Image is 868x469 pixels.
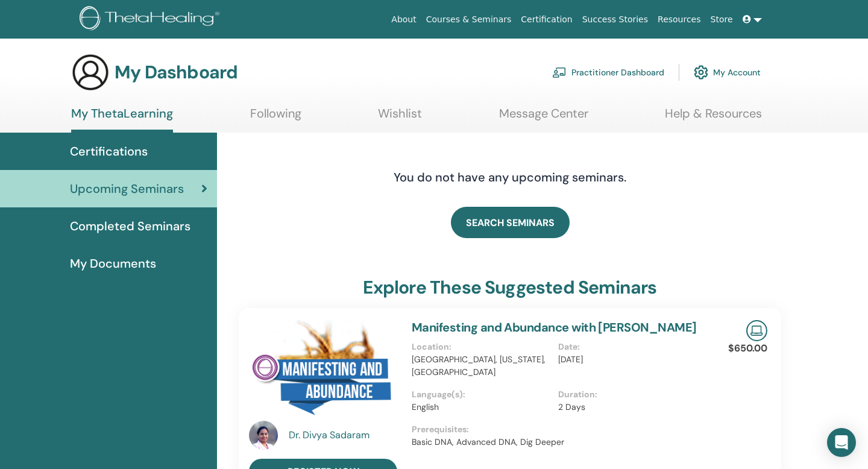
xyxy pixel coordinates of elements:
[412,436,705,449] p: Basic DNA, Advanced DNA, Dig Deeper
[70,254,156,272] span: My Documents
[694,59,761,86] a: My Account
[558,401,697,414] p: 2 Days
[653,8,706,31] a: Resources
[378,106,422,130] a: Wishlist
[71,106,173,133] a: My ThetaLearning
[250,106,301,130] a: Following
[412,401,551,414] p: English
[412,423,705,436] p: Prerequisites :
[80,6,224,33] img: logo.png
[577,8,653,31] a: Success Stories
[552,67,567,78] img: chalkboard-teacher.svg
[363,277,656,298] h3: explore these suggested seminars
[827,428,856,457] div: Open Intercom Messenger
[665,106,762,130] a: Help & Resources
[412,319,697,335] a: Manifesting and Abundance with [PERSON_NAME]
[421,8,517,31] a: Courses & Seminars
[558,341,697,353] p: Date :
[70,180,184,198] span: Upcoming Seminars
[70,142,148,160] span: Certifications
[558,388,697,401] p: Duration :
[289,428,400,442] a: Dr. Divya Sadaram
[746,320,767,341] img: Live Online Seminar
[412,341,551,353] p: Location :
[386,8,421,31] a: About
[115,61,237,83] h3: My Dashboard
[70,217,190,235] span: Completed Seminars
[412,388,551,401] p: Language(s) :
[451,207,570,238] a: SEARCH SEMINARS
[320,170,700,184] h4: You do not have any upcoming seminars.
[249,320,397,424] img: Manifesting and Abundance
[412,353,551,379] p: [GEOGRAPHIC_DATA], [US_STATE], [GEOGRAPHIC_DATA]
[466,216,555,229] span: SEARCH SEMINARS
[71,53,110,92] img: generic-user-icon.jpg
[552,59,664,86] a: Practitioner Dashboard
[706,8,738,31] a: Store
[516,8,577,31] a: Certification
[728,341,767,356] p: $650.00
[558,353,697,366] p: [DATE]
[249,421,278,450] img: default.jpg
[694,62,708,83] img: cog.svg
[499,106,588,130] a: Message Center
